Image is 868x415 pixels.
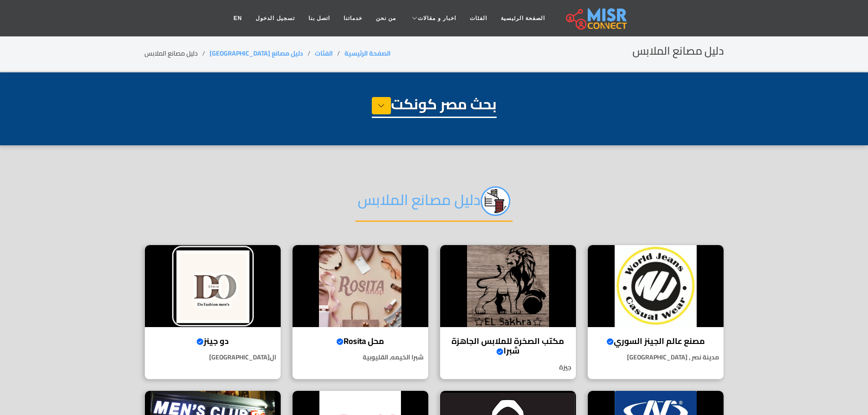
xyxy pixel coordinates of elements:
a: من نحن [369,10,403,27]
h2: دليل مصانع الملابس [632,45,724,58]
h4: دو جينز [152,336,274,346]
h4: محل Rosita [299,336,421,346]
svg: Verified account [606,338,614,345]
a: اخبار و مقالات [403,10,463,27]
a: تسجيل الدخول [249,10,301,27]
a: الصفحة الرئيسية [494,10,552,27]
p: شبرا الخيمه, القليوبية [293,353,428,362]
li: دليل مصانع الملابس [144,49,210,58]
img: jc8qEEzyi89FPzAOrPPq.png [481,186,510,216]
p: جيزة [440,363,576,372]
img: مكتب الصخرة للملابس الجاهزة شبرا [440,245,576,327]
h2: دليل مصانع الملابس [355,186,513,222]
span: اخبار و مقالات [418,14,456,22]
h1: بحث مصر كونكت [372,95,497,118]
a: EN [227,10,249,27]
img: main.misr_connect [566,7,627,30]
a: الفئات [463,10,494,27]
a: الفئات [315,47,333,59]
p: مدينة نصر , [GEOGRAPHIC_DATA] [588,353,724,362]
svg: Verified account [496,348,503,355]
a: دليل مصانع [GEOGRAPHIC_DATA] [210,47,303,59]
a: الصفحة الرئيسية [344,47,390,59]
a: دو جينز دو جينز ال[GEOGRAPHIC_DATA] [139,245,287,379]
a: مكتب الصخرة للملابس الجاهزة شبرا مكتب الصخرة للملابس الجاهزة شبرا جيزة [434,245,582,379]
h4: مكتب الصخرة للملابس الجاهزة شبرا [447,336,569,356]
svg: Verified account [336,338,344,345]
h4: مصنع عالم الجينز السوري [595,336,717,346]
img: محل Rosita [293,245,428,327]
a: محل Rosita محل Rosita شبرا الخيمه, القليوبية [287,245,434,379]
a: اتصل بنا [302,10,337,27]
a: مصنع عالم الجينز السوري مصنع عالم الجينز السوري مدينة نصر , [GEOGRAPHIC_DATA] [582,245,729,379]
a: خدماتنا [337,10,369,27]
p: ال[GEOGRAPHIC_DATA] [145,353,281,362]
svg: Verified account [196,338,204,345]
img: مصنع عالم الجينز السوري [588,245,724,327]
img: دو جينز [145,245,281,327]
